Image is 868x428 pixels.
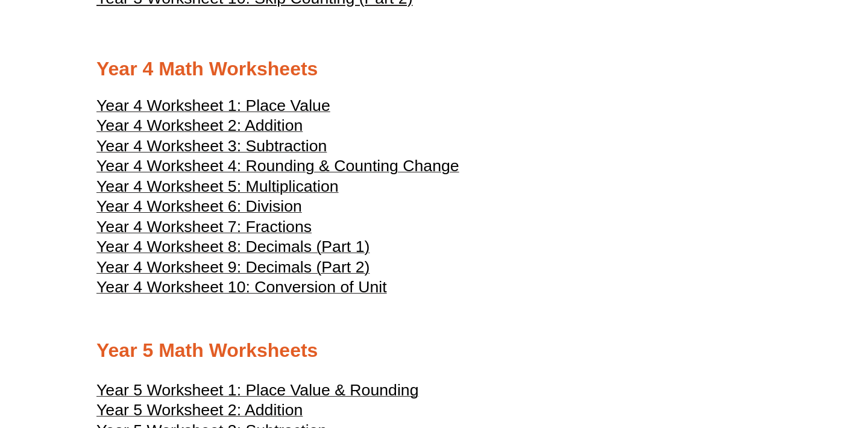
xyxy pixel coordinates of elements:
[96,381,418,399] span: Year 5 Worksheet 1: Place Value & Rounding
[96,177,339,195] span: Year 4 Worksheet 5: Multiplication
[96,102,330,114] a: Year 4 Worksheet 1: Place Value
[96,142,327,154] a: Year 4 Worksheet 3: Subtraction
[96,57,772,82] h2: Year 4 Math Worksheets
[96,401,303,419] span: Year 5 Worksheet 2: Addition
[96,137,327,155] span: Year 4 Worksheet 3: Subtraction
[96,122,303,134] a: Year 4 Worksheet 2: Addition
[661,292,868,428] iframe: Chat Widget
[96,157,459,175] span: Year 4 Worksheet 4: Rounding & Counting Change
[96,386,418,398] a: Year 5 Worksheet 1: Place Value & Rounding
[96,243,370,255] a: Year 4 Worksheet 8: Decimals (Part 1)
[96,283,387,295] a: Year 4 Worksheet 10: Conversion of Unit
[96,116,303,134] span: Year 4 Worksheet 2: Addition
[96,183,339,195] a: Year 4 Worksheet 5: Multiplication
[96,263,370,275] a: Year 4 Worksheet 9: Decimals (Part 2)
[96,218,312,236] span: Year 4 Worksheet 7: Fractions
[96,223,312,235] a: Year 4 Worksheet 7: Fractions
[96,338,772,363] h2: Year 5 Math Worksheets
[96,96,330,115] span: Year 4 Worksheet 1: Place Value
[96,238,370,256] span: Year 4 Worksheet 8: Decimals (Part 1)
[96,406,303,418] a: Year 5 Worksheet 2: Addition
[96,203,302,215] a: Year 4 Worksheet 6: Division
[96,197,302,215] span: Year 4 Worksheet 6: Division
[96,258,370,276] span: Year 4 Worksheet 9: Decimals (Part 2)
[96,162,459,174] a: Year 4 Worksheet 4: Rounding & Counting Change
[96,278,387,296] span: Year 4 Worksheet 10: Conversion of Unit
